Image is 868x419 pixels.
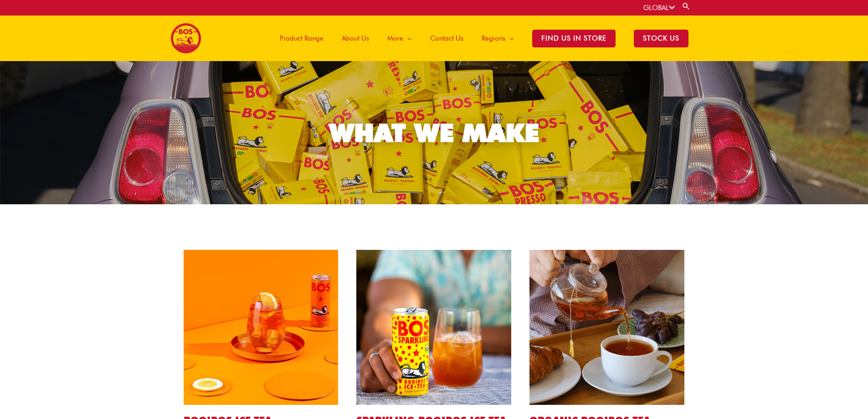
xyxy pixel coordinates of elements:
[378,16,421,61] a: More
[329,120,539,145] div: WHAT WE MAKE
[342,25,369,52] span: About Us
[482,25,505,52] span: Regions
[473,16,523,61] a: Regions
[532,30,616,47] span: Find Us in Store
[280,25,324,52] span: Product Range
[421,16,473,61] a: Contact Us
[625,16,698,61] a: STOCK US
[184,250,339,405] img: peach
[643,4,675,12] a: GLOBAL
[430,25,463,52] span: Contact Us
[523,16,625,61] a: Find Us in Store
[387,25,403,52] span: More
[333,16,378,61] a: About Us
[682,2,691,10] a: Search button
[170,23,201,54] img: BOS logo finals-200px
[634,30,688,47] span: STOCK US
[356,250,511,405] img: sparkling lemon
[271,16,333,61] a: Product Range
[264,16,698,61] nav: Site Navigation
